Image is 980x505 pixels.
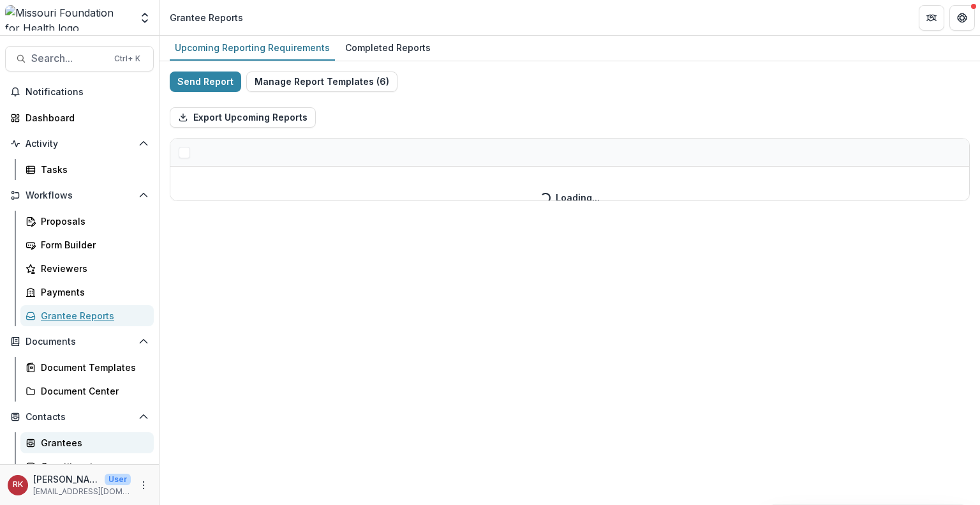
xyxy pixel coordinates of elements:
span: Activity [26,139,133,149]
button: More [136,478,151,493]
button: Send Report [170,72,241,92]
button: Open entity switcher [136,5,154,31]
div: Upcoming Reporting Requirements [170,38,335,57]
button: Partners [919,5,944,31]
div: Grantee Reports [41,309,144,322]
a: Grantees [20,432,154,453]
div: Document Templates [41,361,144,374]
a: Proposals [20,211,154,232]
a: Reviewers [20,258,154,279]
button: Get Help [949,5,975,31]
button: Open Documents [5,331,154,352]
a: Document Center [20,381,154,402]
a: Document Templates [20,357,154,378]
p: User [105,474,131,485]
a: Upcoming Reporting Requirements [170,36,335,61]
a: Constituents [20,456,154,477]
span: Search... [31,52,107,64]
div: Grantee Reports [170,11,243,24]
a: Tasks [20,159,154,180]
a: Completed Reports [340,36,436,61]
p: [EMAIL_ADDRESS][DOMAIN_NAME] [33,486,131,497]
span: Workflows [26,190,133,201]
button: Manage Report Templates (6) [246,72,397,92]
button: Open Activity [5,133,154,154]
a: Grantee Reports [20,305,154,326]
div: Payments [41,285,144,299]
button: Open Contacts [5,407,154,427]
div: Ctrl + K [112,52,143,66]
button: Open Workflows [5,185,154,206]
span: Notifications [26,87,149,98]
img: Missouri Foundation for Health logo [5,5,131,31]
div: Document Center [41,384,144,398]
div: Proposals [41,215,144,228]
div: Grantees [41,436,144,449]
div: Reviewers [41,262,144,275]
p: [PERSON_NAME] [33,472,100,486]
button: Search... [5,46,154,72]
a: Payments [20,282,154,303]
button: Notifications [5,82,154,102]
a: Form Builder [20,234,154,255]
div: Dashboard [26,111,144,124]
a: Dashboard [5,107,154,128]
div: Renee Klann [13,481,23,489]
span: Contacts [26,412,133,423]
span: Documents [26,336,133,347]
div: Tasks [41,163,144,176]
nav: breadcrumb [165,8,248,27]
div: Constituents [41,460,144,473]
div: Completed Reports [340,38,436,57]
div: Form Builder [41,238,144,252]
